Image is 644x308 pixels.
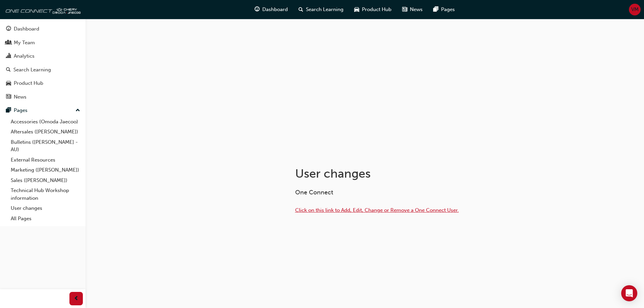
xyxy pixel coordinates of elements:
span: guage-icon [255,5,260,14]
a: Aftersales ([PERSON_NAME]) [8,127,83,137]
div: Analytics [14,52,35,60]
a: User changes [8,203,83,213]
a: My Team [3,37,83,49]
span: car-icon [354,5,359,14]
div: Search Learning [13,66,51,74]
button: DashboardMy TeamAnalyticsSearch LearningProduct HubNews [3,21,83,104]
button: Pages [3,104,83,117]
a: news-iconNews [397,3,428,16]
a: Click on this link to Add, Edit, Change or Remove a One Connect User. [295,207,459,213]
a: Accessories (Omoda Jaecoo) [8,117,83,127]
a: pages-iconPages [428,3,460,16]
a: Search Learning [3,64,83,76]
a: Sales ([PERSON_NAME]) [8,175,83,186]
span: up-icon [75,106,80,115]
button: VM [629,4,641,15]
a: News [3,91,83,103]
h1: User changes [295,166,515,181]
span: people-icon [6,40,11,46]
span: Product Hub [362,6,391,13]
a: Bulletins ([PERSON_NAME] - AU) [8,137,83,155]
span: VM [631,6,639,13]
span: pages-icon [433,5,438,14]
span: News [410,6,423,13]
span: Search Learning [306,6,343,13]
span: search-icon [6,67,11,73]
span: news-icon [6,94,11,100]
span: news-icon [402,5,407,14]
div: Open Intercom Messenger [621,285,637,301]
div: Dashboard [14,25,39,33]
a: Marketing ([PERSON_NAME]) [8,165,83,175]
a: Analytics [3,50,83,62]
span: guage-icon [6,26,11,32]
a: Product Hub [3,77,83,89]
span: search-icon [299,5,303,14]
span: One Connect [295,189,333,196]
div: Product Hub [14,79,43,87]
span: chart-icon [6,53,11,59]
div: My Team [14,39,35,47]
a: guage-iconDashboard [249,3,293,16]
img: oneconnect [3,3,80,16]
span: prev-icon [74,295,79,303]
a: All Pages [8,213,83,224]
a: Technical Hub Workshop information [8,185,83,203]
span: Dashboard [262,6,288,13]
div: Pages [14,107,28,114]
span: pages-icon [6,108,11,114]
span: Pages [441,6,455,13]
div: News [14,93,26,101]
span: car-icon [6,80,11,86]
a: search-iconSearch Learning [293,3,349,16]
a: Dashboard [3,23,83,35]
a: External Resources [8,155,83,165]
a: car-iconProduct Hub [349,3,397,16]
